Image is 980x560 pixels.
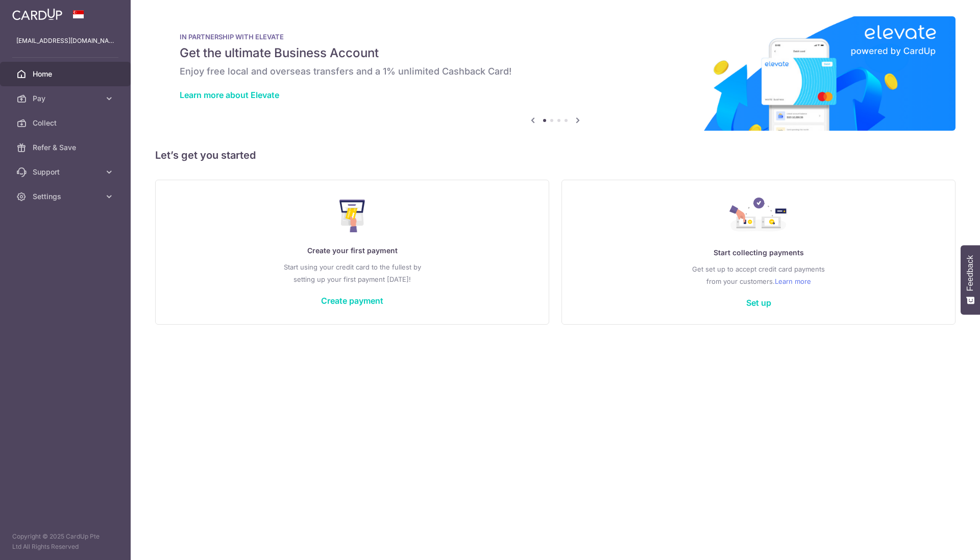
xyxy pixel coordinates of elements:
p: Start collecting payments [582,247,935,259]
span: Pay [33,93,100,104]
p: [EMAIL_ADDRESS][DOMAIN_NAME] [16,36,114,46]
img: Make Payment [339,200,365,232]
a: Learn more about Elevate [180,90,279,100]
a: Create payment [321,296,383,306]
span: Support [33,167,100,177]
span: Refer & Save [33,142,100,153]
img: CardUp [12,8,62,20]
p: IN PARTNERSHIP WITH ELEVATE [180,33,931,41]
a: Learn more [775,275,811,287]
p: Start using your credit card to the fullest by setting up your first payment [DATE]! [176,261,528,285]
button: Feedback - Show survey [961,245,980,314]
h5: Get the ultimate Business Account [180,45,931,61]
img: Renovation banner [155,16,955,131]
span: Home [33,69,100,79]
img: Collect Payment [729,198,788,234]
p: Get set up to accept credit card payments from your customers. [582,263,935,287]
span: Collect [33,118,100,128]
h6: Enjoy free local and overseas transfers and a 1% unlimited Cashback Card! [180,65,931,78]
h5: Let’s get you started [155,147,955,163]
span: Feedback [966,255,975,291]
span: Settings [33,191,100,202]
p: Create your first payment [176,245,528,257]
a: Set up [746,298,771,308]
